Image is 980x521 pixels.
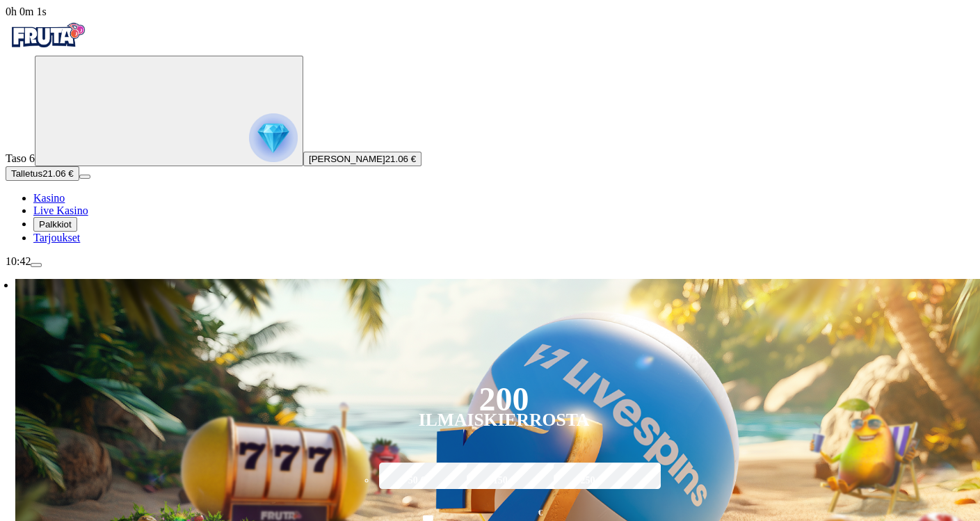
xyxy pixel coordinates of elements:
[419,412,590,428] div: Ilmaiskierrosta
[538,506,543,520] span: €
[33,232,80,243] a: gift-inverted iconTarjoukset
[79,175,90,179] button: menu
[33,217,77,232] button: reward iconPalkkiot
[309,154,385,164] span: [PERSON_NAME]
[33,192,65,204] span: Kasino
[303,152,421,166] button: [PERSON_NAME]21.06 €
[6,255,31,267] span: 10:42
[42,168,73,179] span: 21.06 €
[39,219,72,230] span: Palkkiot
[463,460,545,501] label: 150 €
[479,391,529,408] div: 200
[6,18,974,244] nav: Primary
[6,43,89,55] a: Fruta
[385,154,416,164] span: 21.06 €
[249,113,298,162] img: reward progress
[33,205,88,216] span: Live Kasino
[11,168,42,179] span: Talletus
[6,166,79,181] button: Talletusplus icon21.06 €
[33,205,88,216] a: poker-chip iconLive Kasino
[33,192,65,204] a: diamond iconKasino
[6,18,89,53] img: Fruta
[31,263,42,267] button: menu
[376,460,458,501] label: 50 €
[550,460,632,501] label: 250 €
[6,6,47,17] span: user session time
[35,56,303,166] button: reward progress
[6,152,35,164] span: Taso 6
[33,232,80,243] span: Tarjoukset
